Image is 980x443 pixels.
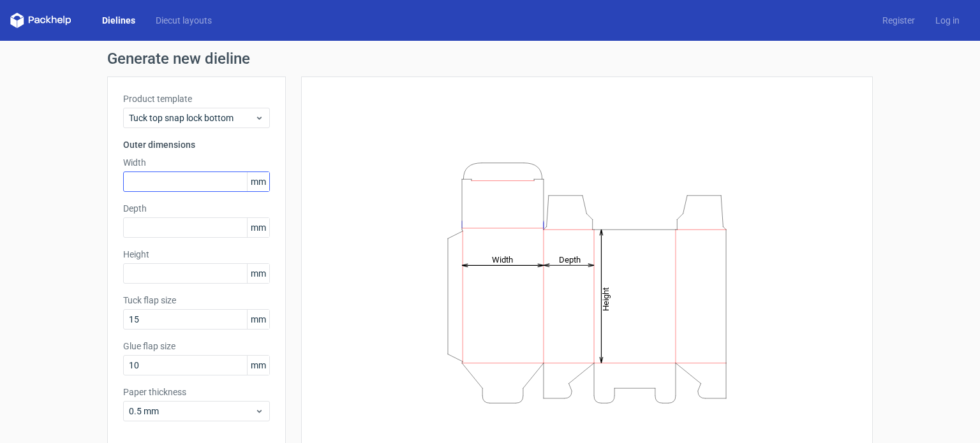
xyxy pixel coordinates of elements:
[925,14,970,27] a: Log in
[123,294,270,307] label: Tuck flap size
[559,254,581,264] tspan: Depth
[123,386,270,398] label: Paper thickness
[123,138,270,151] h3: Outer dimensions
[247,356,269,375] span: mm
[492,254,513,264] tspan: Width
[247,264,269,283] span: mm
[247,172,269,191] span: mm
[601,287,611,310] tspan: Height
[129,112,255,124] span: Tuck top snap lock bottom
[123,156,270,169] label: Width
[247,218,269,237] span: mm
[145,14,222,27] a: Diecut layouts
[123,202,270,215] label: Depth
[107,51,873,66] h1: Generate new dieline
[247,310,269,329] span: mm
[92,14,145,27] a: Dielines
[129,405,255,418] span: 0.5 mm
[872,14,925,27] a: Register
[123,340,270,352] label: Glue flap size
[123,92,270,105] label: Product template
[123,248,270,261] label: Height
